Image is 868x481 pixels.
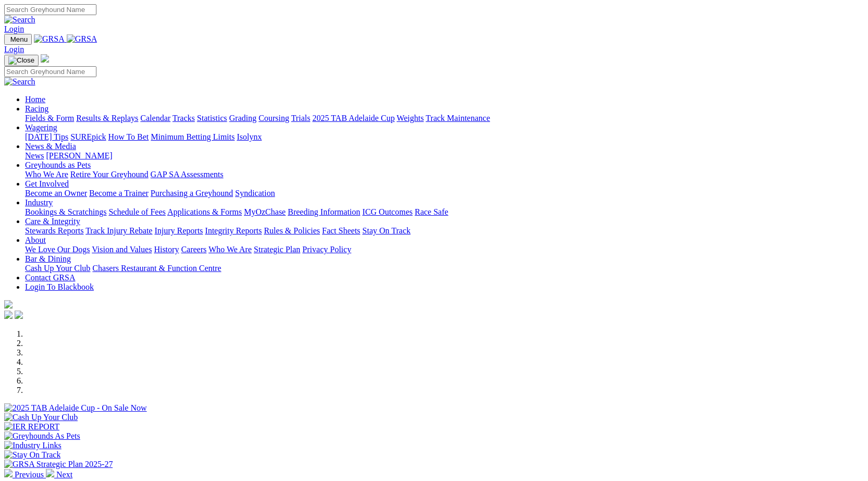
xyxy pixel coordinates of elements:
[235,189,275,198] a: Syndication
[25,142,76,151] a: News & Media
[25,207,106,216] a: Bookings & Scratchings
[46,470,72,479] a: Next
[41,54,49,63] img: logo-grsa-white.png
[288,207,360,216] a: Breeding Information
[302,245,351,254] a: Privacy Policy
[34,34,65,44] img: GRSA
[25,245,90,254] a: We Love Our Dogs
[25,245,864,254] div: About
[67,34,97,44] img: GRSA
[312,114,395,122] a: 2025 TAB Adelaide Cup
[70,170,149,179] a: Retire Your Greyhound
[25,282,94,291] a: Login To Blackbook
[89,189,149,198] a: Become a Trainer
[291,114,310,122] a: Trials
[4,45,24,54] a: Login
[151,170,224,179] a: GAP SA Assessments
[4,403,147,413] img: 2025 TAB Adelaide Cup - On Sale Now
[414,207,448,216] a: Race Safe
[76,114,138,122] a: Results & Replays
[209,245,252,254] a: Who We Are
[4,470,46,479] a: Previous
[4,66,96,77] input: Search
[151,189,233,198] a: Purchasing a Greyhound
[4,450,60,460] img: Stay On Track
[173,114,195,122] a: Tracks
[4,15,35,24] img: Search
[25,151,44,160] a: News
[4,77,35,87] img: Search
[25,114,74,122] a: Fields & Form
[108,132,149,141] a: How To Bet
[25,226,83,235] a: Stewards Reports
[362,207,412,216] a: ICG Outcomes
[237,132,262,141] a: Isolynx
[25,104,48,113] a: Racing
[205,226,262,235] a: Integrity Reports
[46,469,54,477] img: chevron-right-pager-white.svg
[70,132,106,141] a: SUREpick
[4,4,96,15] input: Search
[151,132,235,141] a: Minimum Betting Limits
[56,470,72,479] span: Next
[25,114,864,123] div: Racing
[25,198,53,207] a: Industry
[4,431,80,441] img: Greyhounds As Pets
[8,56,34,65] img: Close
[264,226,320,235] a: Rules & Policies
[197,114,227,122] a: Statistics
[397,114,424,122] a: Weights
[25,207,864,217] div: Industry
[140,114,170,122] a: Calendar
[25,264,864,273] div: Bar & Dining
[108,207,165,216] a: Schedule of Fees
[25,170,864,179] div: Greyhounds as Pets
[25,123,57,132] a: Wagering
[4,55,39,66] button: Toggle navigation
[167,207,242,216] a: Applications & Forms
[426,114,490,122] a: Track Maintenance
[4,460,113,469] img: GRSA Strategic Plan 2025-27
[10,35,28,43] span: Menu
[362,226,410,235] a: Stay On Track
[46,151,112,160] a: [PERSON_NAME]
[4,441,62,450] img: Industry Links
[154,245,179,254] a: History
[259,114,289,122] a: Coursing
[25,236,46,244] a: About
[25,170,68,179] a: Who We Are
[25,226,864,236] div: Care & Integrity
[181,245,206,254] a: Careers
[254,245,300,254] a: Strategic Plan
[25,264,90,273] a: Cash Up Your Club
[92,264,221,273] a: Chasers Restaurant & Function Centre
[154,226,203,235] a: Injury Reports
[25,254,71,263] a: Bar & Dining
[4,413,78,422] img: Cash Up Your Club
[4,34,32,45] button: Toggle navigation
[15,470,44,479] span: Previous
[25,151,864,161] div: News & Media
[229,114,256,122] a: Grading
[244,207,286,216] a: MyOzChase
[4,300,13,309] img: logo-grsa-white.png
[25,132,864,142] div: Wagering
[85,226,152,235] a: Track Injury Rebate
[25,217,80,226] a: Care & Integrity
[4,24,24,33] a: Login
[25,95,45,104] a: Home
[4,422,59,431] img: IER REPORT
[25,132,68,141] a: [DATE] Tips
[25,161,91,169] a: Greyhounds as Pets
[25,189,87,198] a: Become an Owner
[4,311,13,319] img: facebook.svg
[25,189,864,198] div: Get Involved
[25,273,75,282] a: Contact GRSA
[322,226,360,235] a: Fact Sheets
[4,469,13,477] img: chevron-left-pager-white.svg
[25,179,69,188] a: Get Involved
[15,311,23,319] img: twitter.svg
[92,245,152,254] a: Vision and Values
